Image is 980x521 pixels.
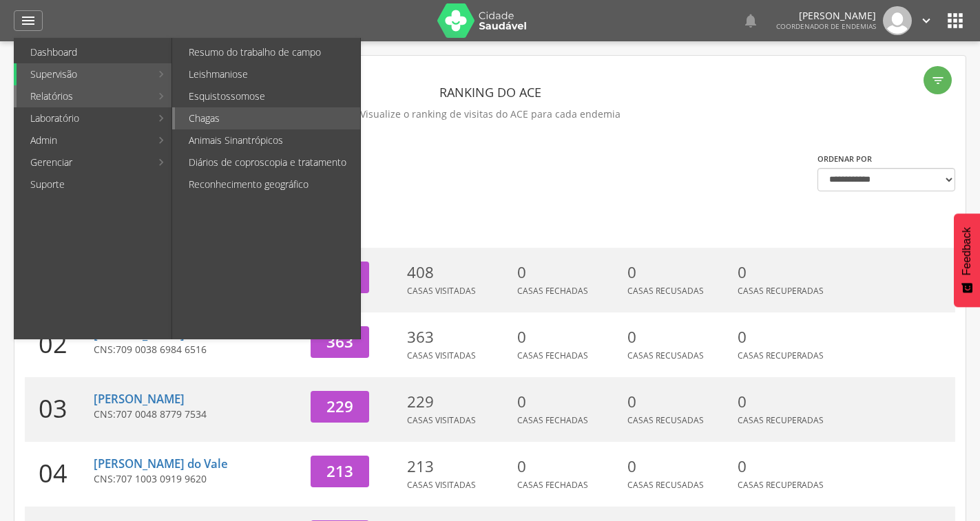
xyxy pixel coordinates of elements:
[20,12,37,29] i: 
[94,407,300,421] p: CNS:
[25,377,94,442] div: 03
[175,107,360,129] a: Chagas
[738,479,824,491] span: Casas Recuperadas
[407,456,510,478] p: 213
[742,12,759,29] i: 
[25,312,94,377] div: 02
[407,414,476,426] span: Casas Visitadas
[954,213,980,307] button: Feedback - Mostrar pesquisa
[776,21,876,31] span: Coordenador de Endemias
[326,331,353,352] span: 363
[94,456,228,471] a: [PERSON_NAME] do Vale
[627,391,731,413] p: 0
[517,350,588,361] span: Casas Fechadas
[627,479,704,491] span: Casas Recusadas
[326,396,353,417] span: 229
[776,11,876,21] p: [PERSON_NAME]
[517,391,621,413] p: 0
[517,414,588,426] span: Casas Fechadas
[25,80,955,105] header: Ranking do ACE
[738,262,841,284] p: 0
[627,285,704,297] span: Casas Recusadas
[17,63,151,85] a: Supervisão
[738,326,841,348] p: 0
[17,129,151,151] a: Admin
[517,262,621,284] p: 0
[738,350,824,361] span: Casas Recuperadas
[407,350,476,361] span: Casas Visitadas
[175,129,360,151] a: Animais Sinantrópicos
[17,107,151,129] a: Laboratório
[175,151,360,173] a: Diários de coproscopia e tratamento
[94,343,300,357] p: CNS:
[17,85,151,107] a: Relatórios
[407,326,510,348] p: 363
[742,6,759,35] a: 
[817,153,872,164] label: Ordenar por
[738,456,841,478] p: 0
[919,6,934,35] a: 
[94,326,185,342] a: [PERSON_NAME]
[94,472,300,486] p: CNS:
[517,456,621,478] p: 0
[517,285,588,297] span: Casas Fechadas
[931,74,945,87] i: 
[407,285,476,297] span: Casas Visitadas
[175,41,360,63] a: Resumo do trabalho de campo
[175,173,360,195] a: Reconhecimento geográfico
[25,442,94,507] div: 04
[116,407,207,421] span: 707 0048 8779 7534
[116,472,207,485] span: 707 1003 0919 9620
[919,13,934,28] i: 
[175,63,360,85] a: Leishmaniose
[738,391,841,413] p: 0
[961,227,973,275] span: Feedback
[738,414,824,426] span: Casas Recuperadas
[116,343,207,356] span: 709 0038 6984 6516
[517,326,621,348] p: 0
[627,262,731,284] p: 0
[407,262,510,284] p: 408
[738,285,824,297] span: Casas Recuperadas
[407,479,476,491] span: Casas Visitadas
[17,41,171,63] a: Dashboard
[627,414,704,426] span: Casas Recusadas
[14,10,43,31] a: 
[326,460,353,482] span: 213
[944,10,966,32] i: 
[627,326,731,348] p: 0
[175,85,360,107] a: Esquistossomose
[517,479,588,491] span: Casas Fechadas
[25,105,955,124] p: Visualize o ranking de visitas do ACE para cada endemia
[94,391,185,407] a: [PERSON_NAME]
[407,391,510,413] p: 229
[17,173,171,195] a: Suporte
[17,151,151,173] a: Gerenciar
[627,456,731,478] p: 0
[627,350,704,361] span: Casas Recusadas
